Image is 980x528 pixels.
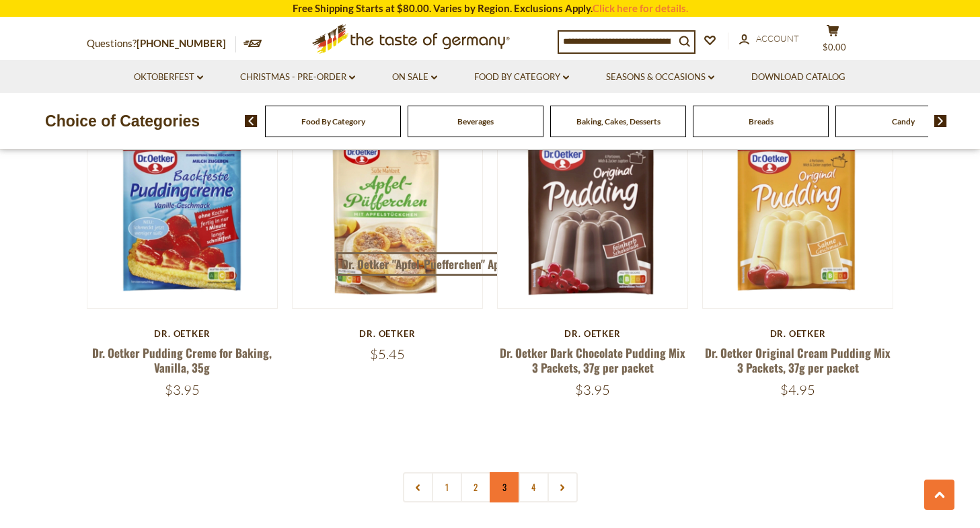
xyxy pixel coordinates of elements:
a: Beverages [457,116,494,126]
a: Candy [892,116,915,126]
a: Food By Category [474,70,569,85]
a: Baking, Cakes, Desserts [576,116,661,126]
img: Dr. Oetker "Apfel-Puefferchen" Apple Popover Dessert Mix 152g [293,118,483,308]
a: On Sale [392,70,437,85]
a: Breads [749,116,774,126]
a: Dr. Oetker Dark Chocolate Pudding Mix 3 Packets, 37g per packet [500,344,685,375]
span: $0.00 [823,42,846,52]
a: 4 [519,472,549,502]
a: Dr. Oetker "Apfel-Puefferchen" Apple Popover Dessert Mix 152g [336,252,644,276]
a: 1 [432,472,462,502]
a: 2 [461,472,491,502]
span: $3.95 [575,381,610,398]
span: Account [756,33,799,44]
img: previous arrow [245,115,258,127]
div: Dr. Oetker [497,328,689,339]
img: Dr. Oetker Pudding Creme for Baking, Vanilla, 35g [87,118,278,308]
img: Dr. Oetker Dark Chocolate Pudding Mix 3 Packets, 37g per packet [498,118,688,308]
p: Questions? [87,35,236,52]
a: Dr. Oetker Pudding Creme for Baking, Vanilla, 35g [92,344,272,375]
div: Dr. Oetker [702,328,894,339]
a: [PHONE_NUMBER] [137,37,226,49]
img: Dr. Oetker Original Cream Pudding Mix 3 Packets, 37g per packet [703,118,893,308]
img: next arrow [934,115,947,127]
a: Seasons & Occasions [606,70,714,85]
a: Christmas - PRE-ORDER [240,70,355,85]
a: Download Catalog [751,70,845,85]
a: Oktoberfest [134,70,203,85]
div: Dr. Oetker [292,328,484,339]
a: Dr. Oetker Original Cream Pudding Mix 3 Packets, 37g per packet [705,344,891,375]
span: $4.95 [780,381,815,398]
a: Click here for details. [593,2,688,14]
a: 3 [490,472,520,502]
a: Food By Category [301,116,365,126]
span: $5.45 [370,346,405,363]
span: $3.95 [165,381,200,398]
a: Account [739,32,799,46]
div: Dr. Oetker [87,328,278,339]
button: $0.00 [813,24,854,58]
